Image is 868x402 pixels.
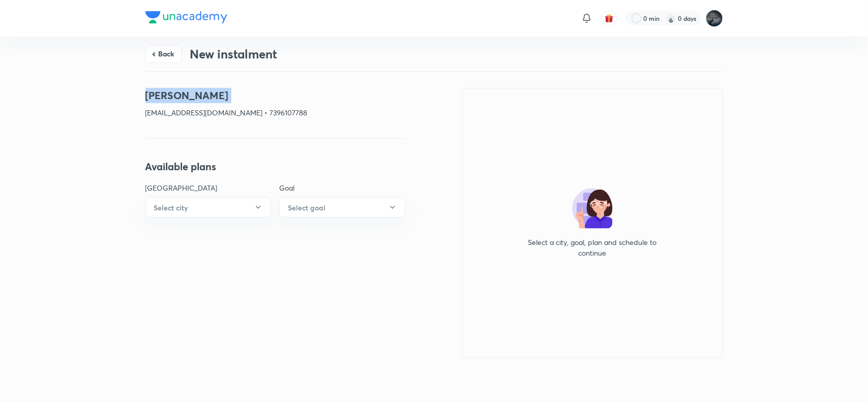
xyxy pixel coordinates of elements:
img: Subrahmanyam Mopidevi [706,10,723,27]
h3: New instalment [190,47,278,61]
h6: Select goal [288,202,325,213]
h4: [PERSON_NAME] [145,88,405,103]
p: Select a city, goal, plan and schedule to continue [521,237,664,258]
img: Company Logo [145,11,227,23]
a: Company Logo [145,11,227,26]
p: [GEOGRAPHIC_DATA] [145,182,272,193]
img: avatar [605,14,614,23]
button: avatar [601,10,617,26]
p: Goal [279,182,405,193]
img: no-plan-selected [572,188,613,229]
button: Select goal [279,197,405,218]
h4: Available plans [145,159,405,174]
p: [EMAIL_ADDRESS][DOMAIN_NAME] • 7396107788 [145,107,405,118]
button: Select city [145,197,272,218]
button: Back [145,45,182,63]
img: streak [666,13,676,23]
h6: Select city [154,202,188,213]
